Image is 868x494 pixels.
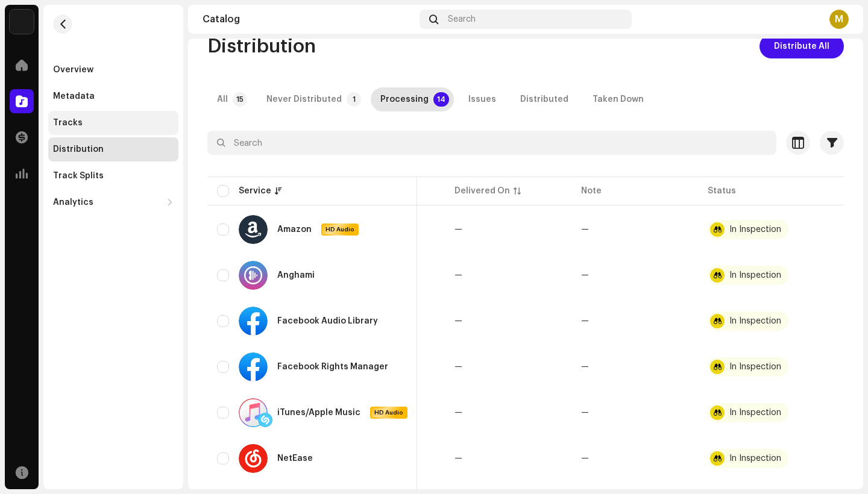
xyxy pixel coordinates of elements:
re-m-nav-item: Distribution [48,137,178,161]
div: Facebook Audio Library [277,317,378,325]
span: — [454,317,462,325]
re-m-nav-item: Tracks [48,111,178,135]
span: Distribute All [774,34,829,58]
span: — [454,225,462,234]
div: Anghami [277,271,315,280]
re-a-table-badge: — [581,317,589,325]
re-a-table-badge: — [581,363,589,371]
div: Issues [468,87,496,111]
span: Distribution [207,34,316,58]
re-m-nav-item: Track Splits [48,164,178,188]
span: — [454,454,462,463]
div: Amazon [277,225,312,234]
span: — [454,363,462,371]
div: Tracks [53,118,83,128]
div: Distribution [53,145,104,154]
div: Processing [380,87,429,111]
re-a-table-badge: — [581,225,589,234]
button: Distribute All [759,34,844,58]
div: In Inspection [729,225,781,234]
re-m-nav-dropdown: Analytics [48,190,178,214]
input: Search [207,131,776,155]
re-a-table-badge: — [581,454,589,463]
div: All [217,87,228,111]
span: — [454,271,462,280]
div: In Inspection [729,454,781,463]
re-m-nav-item: Overview [48,58,178,82]
re-m-nav-item: Metadata [48,84,178,108]
div: Taken Down [593,87,644,111]
div: iTunes/Apple Music [277,408,360,417]
div: Distributed [520,87,568,111]
p-badge: 1 [347,92,361,107]
p-badge: 14 [433,92,449,107]
div: Catalog [203,14,415,24]
div: NetEase [277,454,313,463]
p-badge: 15 [233,92,247,107]
span: HD Audio [322,225,357,234]
re-a-table-badge: — [581,408,589,417]
div: In Inspection [729,363,781,371]
span: — [454,408,462,417]
span: Search [448,14,476,24]
re-a-table-badge: — [581,271,589,280]
div: M [829,10,849,29]
div: In Inspection [729,317,781,325]
img: 190830b2-3b53-4b0d-992c-d3620458de1d [10,10,34,34]
div: Facebook Rights Manager [277,363,388,371]
div: Track Splits [53,171,104,181]
div: Overview [53,65,93,75]
div: Service [239,185,271,197]
div: Analytics [53,198,93,207]
div: Never Distributed [266,87,342,111]
div: In Inspection [729,271,781,280]
div: In Inspection [729,408,781,417]
div: Delivered On [454,185,510,197]
span: HD Audio [371,408,406,417]
div: Metadata [53,92,95,101]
